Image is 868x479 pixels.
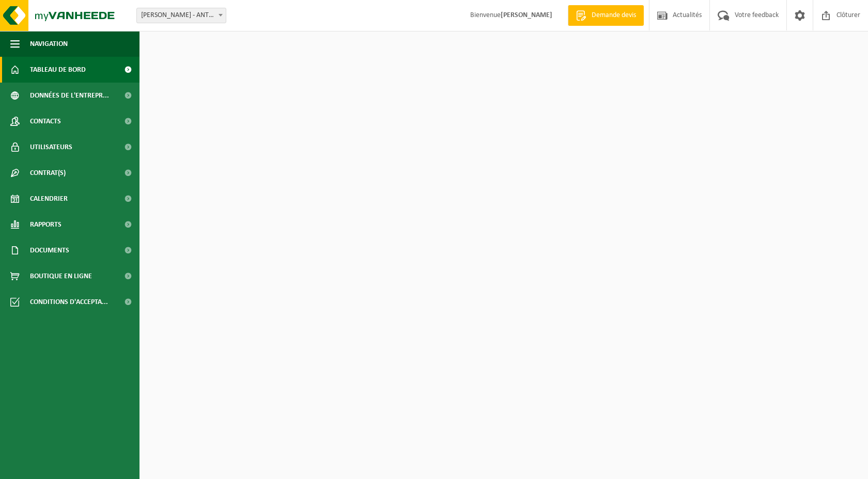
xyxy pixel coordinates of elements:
span: Documents [30,237,69,263]
span: Rapports [30,212,61,237]
span: LUC GILSOUL - ANTHEIT [136,8,226,23]
a: Demande devis [568,5,644,26]
span: LUC GILSOUL - ANTHEIT [137,8,226,23]
span: Demande devis [589,10,639,21]
span: Conditions d'accepta... [30,289,108,315]
strong: [PERSON_NAME] [501,11,552,19]
span: Données de l'entrepr... [30,83,109,108]
span: Boutique en ligne [30,263,92,289]
span: Calendrier [30,186,68,212]
span: Utilisateurs [30,134,72,160]
span: Contrat(s) [30,160,66,186]
span: Navigation [30,31,68,57]
span: Contacts [30,108,61,134]
span: Tableau de bord [30,57,86,83]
